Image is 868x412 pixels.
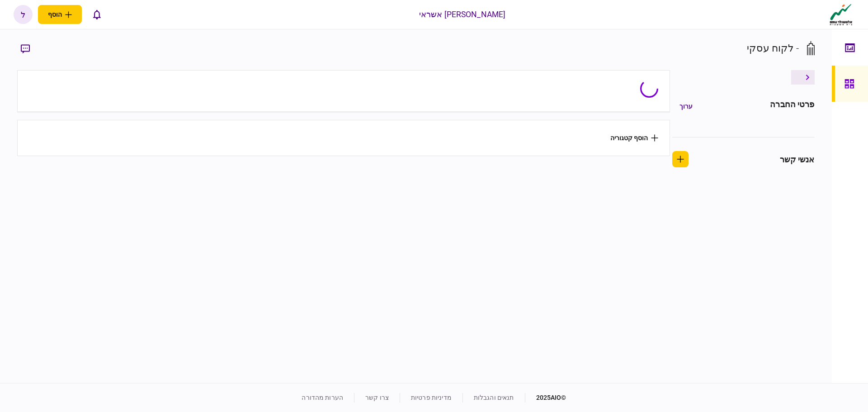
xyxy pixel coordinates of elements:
button: הוסף קטגוריה [610,134,658,142]
a: מדיניות פרטיות [411,394,452,401]
button: פתח תפריט להוספת לקוח [38,5,82,24]
button: פתח רשימת התראות [87,5,106,24]
div: פרטי החברה [770,98,814,114]
div: [PERSON_NAME] אשראי [419,9,506,20]
a: צרו קשר [365,394,389,401]
div: אנשי קשר [780,153,815,166]
button: ל [14,5,33,24]
div: © 2025 AIO [525,393,566,403]
a: הערות מהדורה [302,394,343,401]
button: ערוך [672,98,700,114]
a: תנאים והגבלות [474,394,514,401]
div: - לקוח עסקי [747,41,799,56]
img: client company logo [828,3,854,26]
